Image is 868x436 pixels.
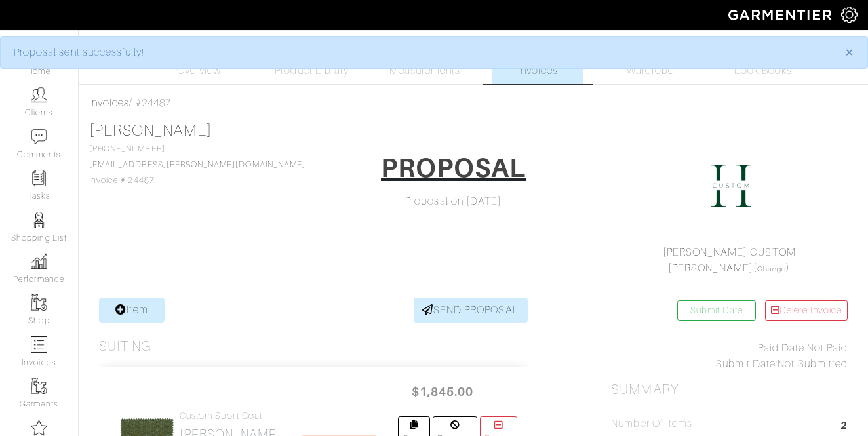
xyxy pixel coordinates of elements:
[99,338,151,355] h3: Suiting
[372,148,534,193] a: PROPOSAL
[31,378,47,394] img: garments-icon-b7da505a4dc4fd61783c78ac3ca0ef83fa9d6f193b1c9dc38574b1d14d53ca28.png
[518,63,558,79] span: Invoices
[698,153,764,218] img: Xu4pDjgfsNsX2exS7cacv7QJ.png
[716,358,778,370] span: Submit Date:
[180,410,281,422] h4: Custom Sport Coat
[89,122,212,139] a: [PERSON_NAME]
[31,420,47,436] img: companies-icon-14a0f246c7e91f24465de634b560f0151b0cc5c9ce11af5fac52e6d7d6371812.png
[840,418,848,435] span: 2
[389,63,461,79] span: Measurements
[677,300,756,321] a: Submit Date
[14,45,825,60] div: Proposal sent successfully!
[765,300,848,321] a: Delete Invoice
[611,340,848,372] div: Not Paid Not Submitted
[31,253,47,269] img: graph-8b7af3c665d003b59727f371ae50e7771705bf0c487971e6e97d053d13c5068d.png
[335,193,572,209] div: Proposal on [DATE]
[611,382,848,398] h2: Summary
[31,170,47,186] img: reminder-icon-8004d30b9f0a5d33ae49ab947aed9ed385cf756f9e5892f1edd6e32f2345188e.png
[89,97,129,109] a: Invoices
[177,63,221,79] span: Overview
[31,212,47,228] img: stylists-icon-eb353228a002819b7ec25b43dbf5f0378dd9e0616d9560372ff212230b889e62.png
[403,378,482,406] span: $1,845.00
[616,245,842,276] div: ( )
[31,336,47,353] img: orders-icon-0abe47150d42831381b5fb84f609e132dff9fe21cb692f30cb5eec754e2cba89.png
[492,36,583,84] a: Invoices
[668,262,753,274] a: [PERSON_NAME]
[89,144,306,185] span: [PHONE_NUMBER] Invoice # 24487
[275,63,349,79] span: Product Library
[611,418,692,430] h5: Number of Items
[758,342,807,354] span: Paid Date:
[663,247,796,258] a: [PERSON_NAME] CUSTOM
[844,43,854,61] span: ×
[627,63,674,79] span: Wardrobe
[31,87,47,103] img: clients-icon-6bae9207a08558b7cb47a8932f037763ab4055f8c8b6bfacd5dc20c3e0201464.png
[841,7,858,23] img: gear-icon-white-bd11855cb880d31180b6d7d6211b90ccbf57a29d726f0c71d8c61bd08dd39cc2.png
[89,95,858,111] div: / #24487
[414,298,528,323] a: SEND PROPOSAL
[89,160,306,169] a: [EMAIL_ADDRESS][PERSON_NAME][DOMAIN_NAME]
[734,63,793,79] span: Look Books
[722,3,841,26] img: garmentier-logo-header-white-b43fb05a5012e4ada735d5af1a66efaba907eab6374d6393d1fbf88cb4ef424d.png
[31,294,47,311] img: garments-icon-b7da505a4dc4fd61783c78ac3ca0ef83fa9d6f193b1c9dc38574b1d14d53ca28.png
[381,152,526,184] h1: PROPOSAL
[99,298,165,323] a: Item
[31,129,47,145] img: comment-icon-a0a6a9ef722e966f86d9cbdc48e553b5cf19dbc54f86b18d962a5391bc8f6eb6.png
[757,265,786,273] a: Change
